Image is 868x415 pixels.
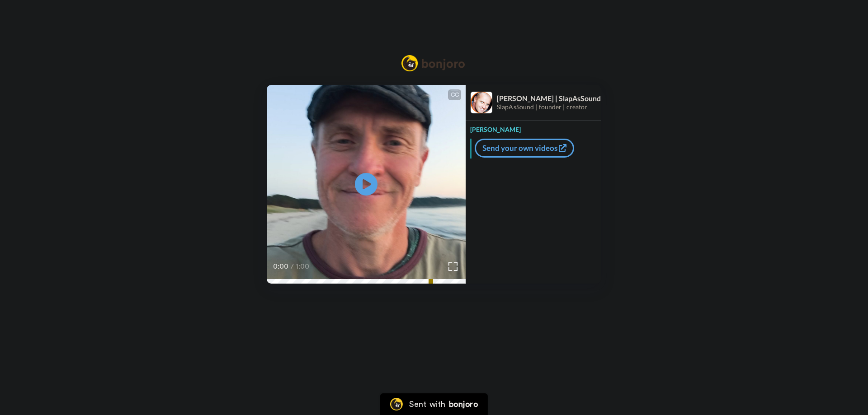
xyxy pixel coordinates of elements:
a: Send your own videos [475,139,574,158]
img: Full screen [448,262,458,271]
span: 0:00 [273,261,289,272]
div: CC [449,90,460,99]
img: Bonjoro Logo [401,55,465,71]
div: [PERSON_NAME] [466,121,601,134]
div: [PERSON_NAME] | SlapAsSound [497,94,601,103]
img: Profile Image [471,92,492,113]
div: SlapAsSound | founder | creator [497,103,601,111]
span: 1:00 [296,261,311,272]
span: / [291,261,294,272]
